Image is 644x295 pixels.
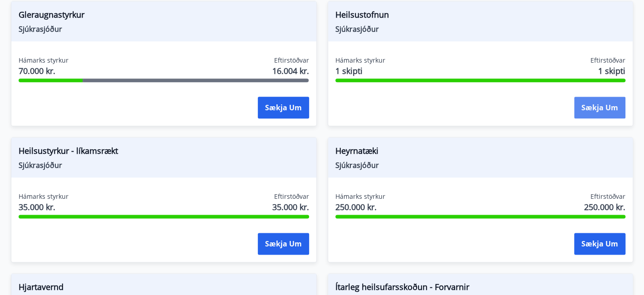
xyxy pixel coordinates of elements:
span: Hámarks styrkur [335,192,385,201]
span: Gleraugnastyrkur [19,9,309,24]
span: Hámarks styrkur [335,56,385,65]
span: Heilsustofnun [335,9,626,24]
span: Eftirstöðvar [590,56,625,65]
button: Sækja um [258,233,309,255]
span: 1 skipti [335,65,385,77]
span: Eftirstöðvar [590,192,625,201]
span: Eftirstöðvar [274,56,309,65]
span: Sjúkrasjóður [335,160,626,170]
span: Hámarks styrkur [19,192,69,201]
span: 250.000 kr. [335,201,385,213]
span: 16.004 kr. [272,65,309,77]
span: 70.000 kr. [19,65,69,77]
button: Sækja um [574,233,625,255]
span: 1 skipti [598,65,625,77]
span: Heilsustyrkur - líkamsrækt [19,145,309,160]
button: Sækja um [574,97,625,118]
span: 35.000 kr. [272,201,309,213]
span: Heyrnatæki [335,145,626,160]
span: Sjúkrasjóður [335,24,626,34]
button: Sækja um [258,97,309,118]
span: Sjúkrasjóður [19,24,309,34]
span: Eftirstöðvar [274,192,309,201]
span: 250.000 kr. [584,201,625,213]
span: 35.000 kr. [19,201,69,213]
span: Sjúkrasjóður [19,160,309,170]
span: Hámarks styrkur [19,56,69,65]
